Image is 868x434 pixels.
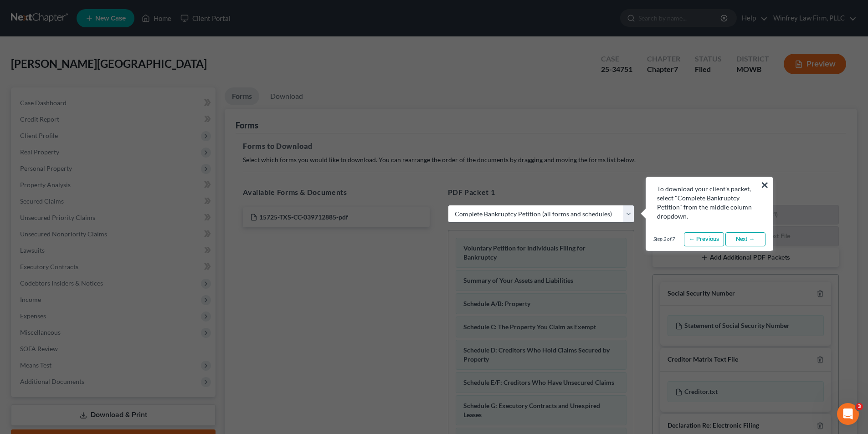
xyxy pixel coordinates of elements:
iframe: Intercom live chat [837,403,859,425]
span: Step 2 of 7 [653,235,675,243]
span: 3 [856,403,863,410]
a: ← Previous [684,232,724,247]
button: × [760,178,769,192]
div: To download your client's packet, select "Complete Bankruptcy Petition" from the middle column dr... [657,184,762,221]
a: Next → [725,232,765,247]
